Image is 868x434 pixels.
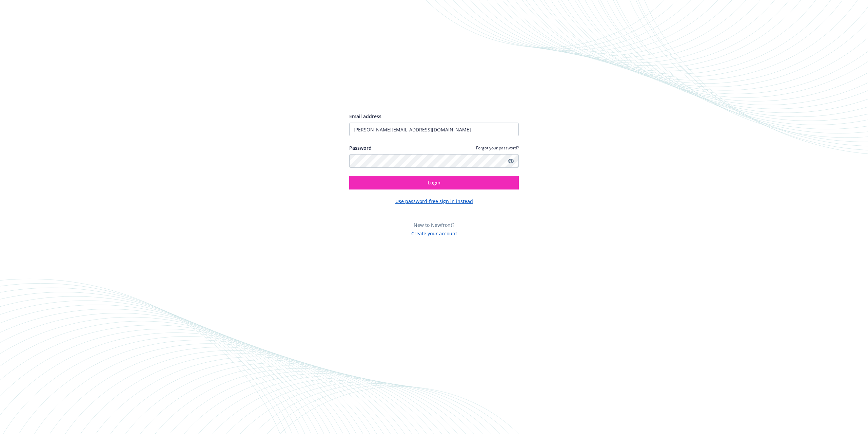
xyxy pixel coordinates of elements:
span: Email address [349,113,381,120]
button: Login [349,176,519,189]
input: Enter your password [349,154,519,168]
a: Forgot your password? [476,145,519,151]
a: Show password [507,157,515,165]
button: Use password-free sign in instead [395,198,473,205]
span: Login [428,179,440,186]
span: New to Newfront? [414,222,454,228]
label: Password [349,144,372,151]
img: Newfront logo [349,88,413,100]
button: Create your account [411,229,457,237]
input: Enter your email [349,123,519,136]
